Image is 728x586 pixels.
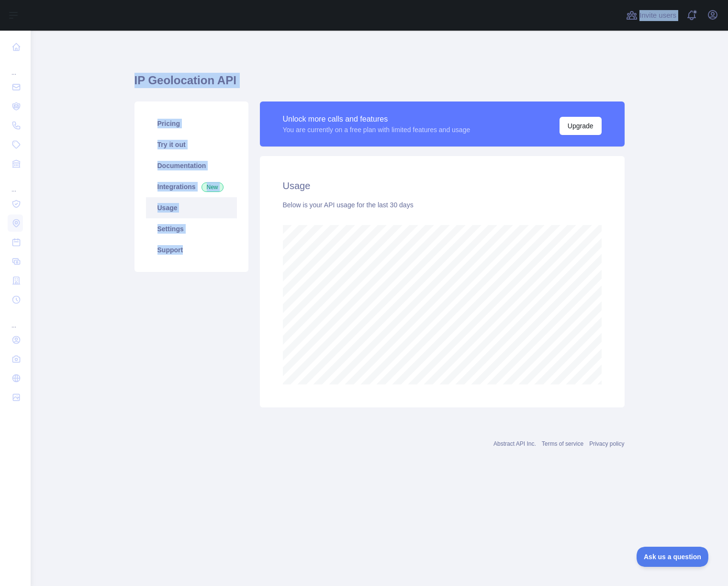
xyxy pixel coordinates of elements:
[637,547,709,567] iframe: Toggle Customer Support
[146,155,237,176] a: Documentation
[8,310,23,329] div: ...
[542,440,583,447] a: Terms of service
[283,179,602,192] h2: Usage
[146,134,237,155] a: Try it out
[8,174,23,193] div: ...
[146,113,237,134] a: Pricing
[134,73,625,96] h1: IP Geolocation API
[639,10,676,21] span: Invite users
[589,440,624,447] a: Privacy policy
[146,239,237,260] a: Support
[493,440,536,447] a: Abstract API Inc.
[283,200,602,210] div: Below is your API usage for the last 30 days
[146,176,237,197] a: Integrations New
[624,8,678,23] button: Invite users
[560,117,602,135] button: Upgrade
[146,218,237,239] a: Settings
[8,57,23,77] div: ...
[283,125,470,135] div: You are currently on a free plan with limited features and usage
[283,113,470,125] div: Unlock more calls and features
[146,197,237,218] a: Usage
[202,182,224,192] span: New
